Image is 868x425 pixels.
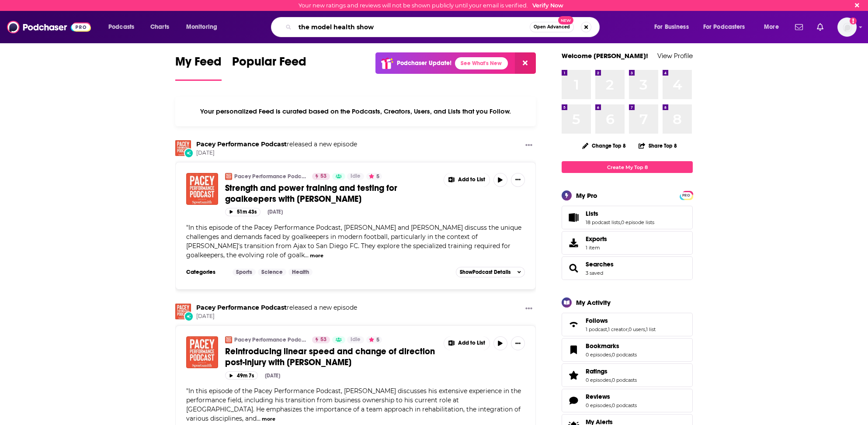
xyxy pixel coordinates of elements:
button: Show More Button [444,336,490,350]
a: Searches [586,260,614,268]
span: New [558,16,574,24]
span: Bookmarks [562,338,693,362]
a: Searches [565,262,582,274]
button: open menu [180,20,229,34]
span: More [764,21,779,33]
span: Lists [586,210,598,218]
span: 53 [320,335,326,344]
a: See What's New [455,57,508,69]
div: Search podcasts, credits, & more... [279,17,608,37]
button: Show More Button [511,173,525,187]
a: 1 podcast [586,326,607,332]
a: Popular Feed [232,54,306,81]
a: 0 podcasts [612,402,637,408]
span: [DATE] [196,313,357,320]
span: Show Podcast Details [460,269,510,275]
button: open menu [648,20,700,34]
a: Ratings [565,369,582,381]
a: 3 saved [586,270,603,276]
a: 0 episodes [586,377,611,383]
button: Show More Button [522,140,536,151]
a: Follows [586,317,656,325]
a: 0 users [628,326,645,332]
span: In this episode of the Pacey Performance Podcast, [PERSON_NAME] and [PERSON_NAME] discuss the uni... [186,224,521,259]
a: Science [258,269,286,276]
a: 53 [312,336,330,343]
span: Exports [565,237,582,249]
button: open menu [102,20,146,34]
span: Charts [150,21,169,33]
img: Pacey Performance Podcast [225,336,232,343]
a: Ratings [586,367,637,375]
span: Logged in as BretAita [837,17,857,37]
a: Reviews [565,394,582,407]
a: 0 podcasts [612,377,637,383]
button: ShowPodcast Details [456,267,525,277]
span: , [645,326,646,332]
button: more [310,252,323,259]
span: Reintroducing linear speed and change of direction post-injury with [PERSON_NAME] [225,346,435,368]
span: Searches [562,256,693,280]
h3: released a new episode [196,304,357,312]
a: Pacey Performance Podcast [196,140,287,148]
img: User Profile [837,17,857,37]
button: Show profile menu [837,17,857,37]
a: 0 episodes [586,352,611,358]
div: [DATE] [265,373,280,379]
img: Pacey Performance Podcast [175,304,191,319]
a: 0 episodes [586,402,611,408]
a: Reintroducing linear speed and change of direction post-injury with Loren Landow [186,336,218,368]
span: Podcasts [108,21,134,33]
a: Welcome [PERSON_NAME]! [562,52,648,60]
button: Show More Button [511,336,525,350]
a: Pacey Performance Podcast [234,173,306,180]
h3: released a new episode [196,140,357,149]
div: New Episode [184,311,194,321]
a: Sports [233,269,256,276]
span: , [628,326,628,332]
button: 51m 43s [225,208,260,216]
span: 53 [320,172,326,181]
a: Pacey Performance Podcast [196,304,287,311]
span: ... [305,251,309,259]
span: Ratings [586,367,608,375]
a: 18 podcast lists [586,219,620,225]
a: Lists [586,210,654,218]
span: Add to List [458,176,485,183]
a: 1 list [646,326,656,332]
button: Change Top 8 [577,140,631,151]
a: Health [288,269,312,276]
span: , [607,326,608,332]
span: For Podcasters [703,21,745,33]
a: Verify Now [532,2,563,9]
a: Pacey Performance Podcast [175,140,191,156]
a: Pacey Performance Podcast [234,336,306,343]
span: Lists [562,206,693,229]
span: Popular Feed [232,54,306,74]
button: open menu [758,20,790,34]
span: , [620,219,621,225]
img: Strength and power training and testing for goalkeepers with Yoeri Pegel [186,173,218,205]
span: For Business [654,21,689,33]
span: Strength and power training and testing for goalkeepers with [PERSON_NAME] [225,183,397,204]
span: Open Advanced [534,25,570,29]
span: 1 item [586,245,607,251]
button: Open AdvancedNew [530,22,574,32]
svg: Email not verified [850,17,857,24]
button: 5 [366,336,382,343]
a: Charts [145,20,174,34]
a: Show notifications dropdown [813,20,827,35]
span: Bookmarks [586,342,619,350]
span: Idle [351,172,361,181]
a: Create My Top 8 [562,161,693,173]
div: My Pro [576,191,597,200]
a: Reviews [586,393,637,401]
span: Idle [351,335,361,344]
a: Follows [565,318,582,331]
span: , [611,352,612,358]
button: Show More Button [444,173,490,187]
img: Podchaser - Follow, Share and Rate Podcasts [7,19,91,35]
